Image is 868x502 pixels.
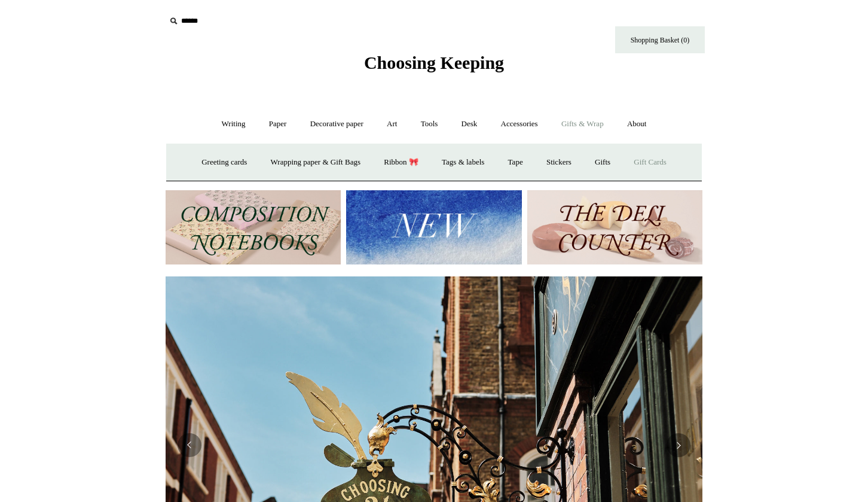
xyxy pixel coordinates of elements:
a: Decorative paper [299,108,374,140]
a: Desk [451,108,488,140]
a: Shopping Basket (0) [615,26,705,53]
button: Previous [178,433,201,457]
a: Accessories [490,108,549,140]
a: About [616,108,658,140]
a: Paper [258,108,298,140]
a: Gifts [584,147,621,178]
a: Gifts & Wrap [551,108,615,140]
a: Art [376,108,408,140]
a: Wrapping paper & Gift Bags [260,147,371,178]
a: Stickers [536,147,582,178]
a: Tags & labels [431,147,495,178]
a: Tape [497,147,534,178]
a: Writing [211,108,256,140]
a: Tools [410,108,449,140]
img: 202302 Composition ledgers.jpg__PID:69722ee6-fa44-49dd-a067-31375e5d54ec [166,190,341,265]
span: Choosing Keeping [364,53,504,72]
a: Choosing Keeping [364,62,504,71]
button: Next [667,433,690,457]
a: Gift Cards [623,147,677,178]
a: Greeting cards [191,147,258,178]
img: The Deli Counter [527,190,702,265]
img: New.jpg__PID:f73bdf93-380a-4a35-bcfe-7823039498e1 [346,190,521,265]
a: Ribbon 🎀 [373,147,429,178]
